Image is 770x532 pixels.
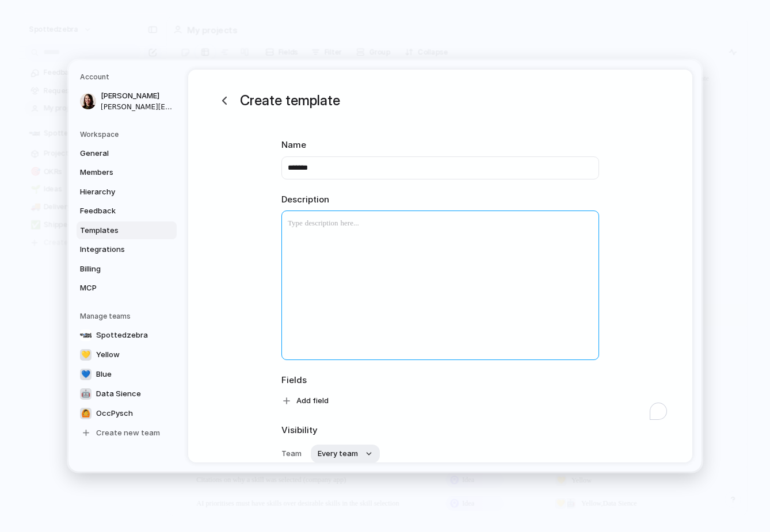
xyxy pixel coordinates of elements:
[96,330,148,341] span: Spottedzebra
[282,211,599,359] div: To enrich screen reader interactions, please activate Accessibility in Grammarly extension settings
[96,408,133,419] span: OccPysch
[77,87,177,116] a: [PERSON_NAME][PERSON_NAME][EMAIL_ADDRESS][PERSON_NAME][DOMAIN_NAME]
[281,193,599,206] span: Description
[80,349,92,361] div: 💛
[80,167,154,178] span: Members
[240,90,340,111] h1: Create template
[77,260,177,278] a: Billing
[77,163,177,182] a: Members
[77,279,177,297] a: MCP
[96,369,112,380] span: Blue
[80,282,154,294] span: MCP
[80,369,92,380] div: 💙
[281,374,599,387] span: Fields
[77,365,177,384] a: 💙Blue
[80,244,154,255] span: Integrations
[275,392,338,410] button: Add field
[80,263,154,275] span: Billing
[77,202,177,220] a: Feedback
[77,144,177,163] a: General
[77,221,177,240] a: Templates
[318,448,358,460] span: Every team
[296,395,329,407] span: Add field
[80,388,92,400] div: 🤖
[96,349,120,361] span: Yellow
[80,225,154,236] span: Templates
[101,102,174,112] span: [PERSON_NAME][EMAIL_ADDRESS][PERSON_NAME][DOMAIN_NAME]
[80,311,177,322] h5: Manage teams
[80,186,154,198] span: Hierarchy
[311,445,380,463] button: Every team
[281,448,302,460] span: Team
[96,427,160,439] span: Create new team
[77,240,177,259] a: Integrations
[80,129,177,140] h5: Workspace
[77,404,177,423] a: 🙆OccPysch
[281,139,599,152] span: Name
[101,90,174,102] span: [PERSON_NAME]
[77,424,177,442] a: Create new team
[80,205,154,217] span: Feedback
[80,148,154,159] span: General
[96,388,141,400] span: Data Sience
[80,408,92,419] div: 🙆
[77,385,177,403] a: 🤖Data Sience
[77,326,177,345] a: Spottedzebra
[80,72,177,82] h5: Account
[281,424,599,437] span: Visibility
[77,346,177,364] a: 💛Yellow
[77,183,177,201] a: Hierarchy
